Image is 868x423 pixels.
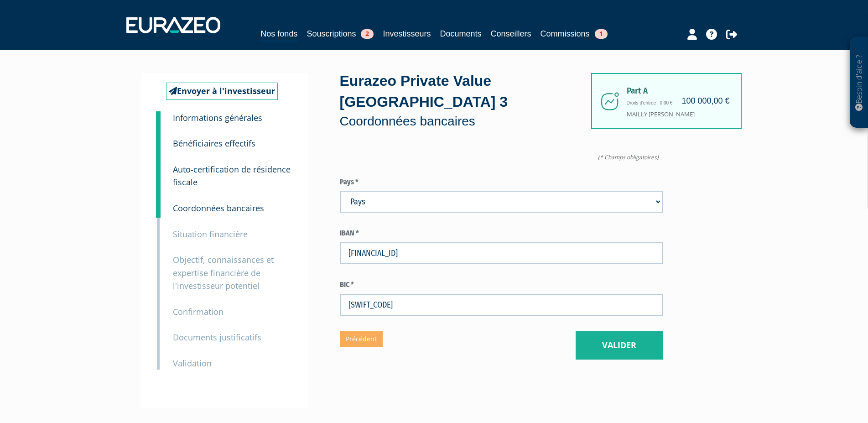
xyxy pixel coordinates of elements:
[156,125,161,153] a: 2
[173,332,261,343] small: Documents justificatifs
[440,27,482,40] a: Documents
[173,229,248,240] small: Situation financière
[627,86,727,96] span: Part A
[340,228,663,239] label: IBAN *
[340,177,663,188] label: Pays *
[126,17,220,33] img: 1732889491-logotype_eurazeo_blanc_rvb.png
[627,100,727,105] h6: Droits d'entrée : 0,00 €
[340,71,591,131] div: Eurazeo Private Value [GEOGRAPHIC_DATA] 3
[173,138,255,149] small: Bénéficiaires effectifs
[361,29,374,39] span: 2
[595,29,608,39] span: 1
[340,331,383,347] a: Précédent
[156,189,161,218] a: 4
[591,73,742,129] div: MAILLY [PERSON_NAME]
[340,280,663,290] label: BIC *
[173,112,262,123] small: Informations générales
[156,111,161,130] a: 1
[491,27,531,40] a: Conseillers
[260,27,297,42] a: Nos fonds
[173,254,274,291] small: Objectif, connaissances et expertise financière de l'investisseur potentiel
[598,153,663,161] span: (* Champs obligatoires)
[307,27,374,40] a: Souscriptions2
[173,358,212,369] small: Validation
[576,331,663,360] button: Valider
[541,27,608,40] a: Commissions1
[854,42,864,124] p: Besoin d'aide ?
[383,27,431,40] a: Investisseurs
[340,112,591,131] p: Coordonnées bancaires
[166,83,278,100] a: Envoyer à l'investisseur
[173,306,223,317] small: Confirmation
[173,203,264,214] small: Coordonnées bancaires
[173,164,291,188] small: Auto-certification de résidence fiscale
[681,97,729,106] h4: 100 000,00 €
[156,151,161,193] a: 3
